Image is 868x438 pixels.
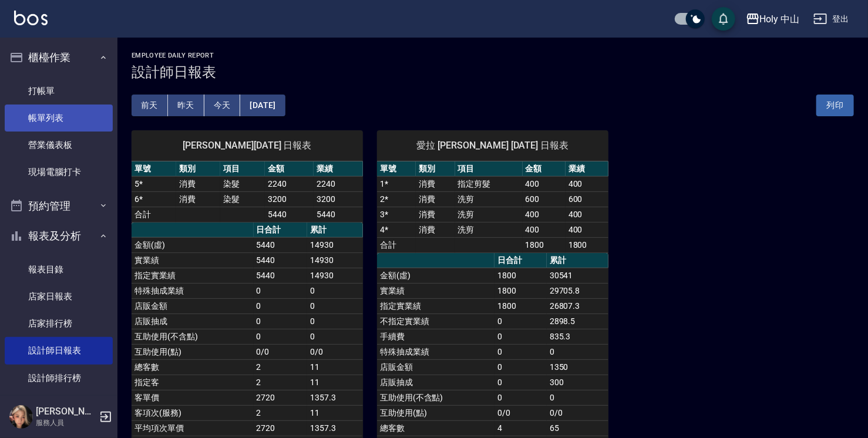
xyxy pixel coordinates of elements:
a: 設計師排行榜 [5,365,113,392]
td: 5440 [254,268,308,283]
a: 商品銷售排行榜 [5,392,113,419]
td: 1800 [494,283,546,298]
td: 消費 [176,191,221,207]
td: 店販金額 [377,359,494,375]
td: 不指定實業績 [377,314,494,329]
td: 1350 [547,359,608,375]
td: 29705.8 [547,283,608,298]
img: Person [9,405,33,429]
a: 現場電腦打卡 [5,159,113,186]
td: 實業績 [377,283,494,298]
span: [PERSON_NAME][DATE] 日報表 [146,140,349,151]
td: 1800 [494,298,546,314]
td: 0 [254,298,308,314]
td: 平均項次單價 [132,420,254,436]
p: 服務人員 [36,417,96,428]
td: 5440 [254,252,308,268]
th: 項目 [455,161,523,177]
td: 客項次(服務) [132,405,254,420]
td: 835.3 [547,329,608,344]
td: 染髮 [220,191,265,207]
td: 0 [547,344,608,359]
div: Holy 中山 [760,12,800,26]
td: 11 [307,359,363,375]
a: 設計師日報表 [5,337,113,364]
td: 金額(虛) [377,268,494,283]
td: 互助使用(點) [377,405,494,420]
td: 店販抽成 [132,314,254,329]
table: a dense table [132,223,363,436]
td: 0/0 [494,405,546,420]
td: 合計 [377,237,416,252]
button: 登出 [809,8,854,30]
td: 消費 [416,207,455,222]
td: 消費 [416,222,455,237]
a: 店家日報表 [5,283,113,310]
td: 洗剪 [455,207,523,222]
th: 累計 [307,223,363,238]
td: 0 [307,298,363,314]
td: 0 [254,283,308,298]
td: 14930 [307,268,363,283]
td: 300 [547,375,608,390]
td: 總客數 [377,420,494,436]
td: 互助使用(不含點) [377,390,494,405]
th: 累計 [547,253,608,268]
td: 0 [254,329,308,344]
td: 600 [523,191,566,207]
img: Logo [14,11,48,25]
td: 11 [307,375,363,390]
button: 今天 [204,95,241,116]
td: 400 [523,207,566,222]
td: 600 [566,191,608,207]
td: 400 [566,207,608,222]
td: 2240 [265,176,314,191]
button: 報表及分析 [5,221,113,251]
h2: Employee Daily Report [132,52,854,59]
td: 65 [547,420,608,436]
td: 0 [307,329,363,344]
button: [DATE] [240,95,285,116]
td: 5440 [265,207,314,222]
th: 類別 [176,161,221,177]
td: 1357.3 [307,420,363,436]
td: 洗剪 [455,191,523,207]
td: 洗剪 [455,222,523,237]
td: 實業績 [132,252,254,268]
td: 400 [523,176,566,191]
td: 指定剪髮 [455,176,523,191]
button: Holy 中山 [741,7,805,31]
td: 2240 [314,176,363,191]
td: 26807.3 [547,298,608,314]
table: a dense table [132,161,363,223]
td: 消費 [416,176,455,191]
td: 3200 [265,191,314,207]
th: 類別 [416,161,455,177]
td: 0 [547,390,608,405]
td: 11 [307,405,363,420]
td: 2 [254,405,308,420]
button: 櫃檯作業 [5,42,113,73]
button: 昨天 [168,95,204,116]
td: 2720 [254,390,308,405]
td: 指定實業績 [132,268,254,283]
td: 14930 [307,252,363,268]
td: 2 [254,375,308,390]
button: 預約管理 [5,191,113,221]
td: 5440 [254,237,308,252]
td: 店販金額 [132,298,254,314]
td: 0 [494,390,546,405]
h3: 設計師日報表 [132,64,854,80]
td: 客單價 [132,390,254,405]
td: 4 [494,420,546,436]
td: 1357.3 [307,390,363,405]
th: 金額 [265,161,314,177]
a: 營業儀表板 [5,132,113,159]
td: 店販抽成 [377,375,494,390]
td: 5440 [314,207,363,222]
td: 1800 [566,237,608,252]
a: 打帳單 [5,78,113,105]
td: 0 [494,314,546,329]
td: 30541 [547,268,608,283]
td: 指定客 [132,375,254,390]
